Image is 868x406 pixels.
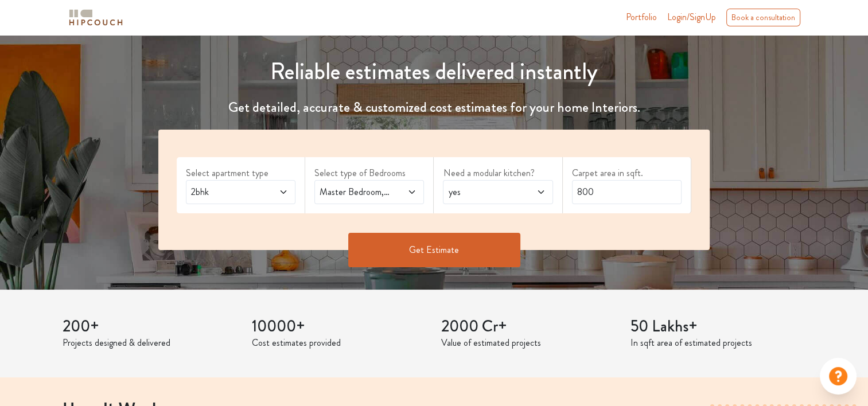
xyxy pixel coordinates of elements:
[63,336,238,350] p: Projects designed & delivered
[726,9,800,26] div: Book a consultation
[630,336,806,350] p: In sqft area of estimated projects
[441,317,617,337] h3: 2000 Cr+
[446,185,520,199] span: yes
[67,7,124,28] img: logo-horizontal.svg
[441,336,617,350] p: Value of estimated projects
[151,58,717,85] h1: Reliable estimates delivered instantly
[443,166,552,180] label: Need a modular kitchen?
[63,317,238,337] h3: 200+
[189,185,263,199] span: 2bhk
[186,166,295,180] label: Select apartment type
[348,233,520,267] button: Get Estimate
[67,5,124,30] span: logo-horizontal.svg
[667,10,716,24] span: Login/SignUp
[630,317,806,337] h3: 50 Lakhs+
[317,185,392,199] span: Master Bedroom,Parents
[252,317,427,337] h3: 10000+
[252,336,427,350] p: Cost estimates provided
[314,166,424,180] label: Select type of Bedrooms
[626,10,657,24] a: Portfolio
[151,99,717,116] h4: Get detailed, accurate & customized cost estimates for your home Interiors.
[572,166,682,180] label: Carpet area in sqft.
[572,180,682,204] input: Enter area sqft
